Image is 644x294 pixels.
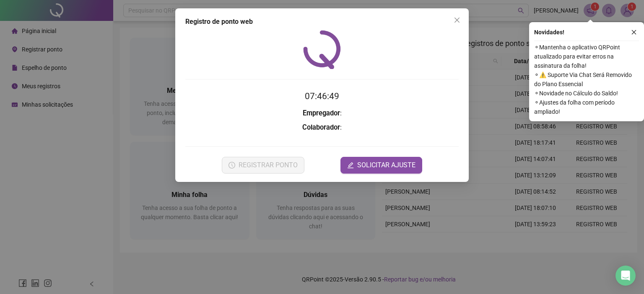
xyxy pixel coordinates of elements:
span: close [454,17,460,23]
button: editSOLICITAR AJUSTE [340,157,422,174]
span: SOLICITAR AJUSTE [357,160,415,170]
img: QRPoint [303,30,341,69]
span: ⚬ ⚠️ Suporte Via Chat Será Removido do Plano Essencial [534,70,639,89]
button: Close [450,13,464,27]
span: Novidades ! [534,28,564,37]
span: edit [347,162,354,169]
button: REGISTRAR PONTO [222,157,304,174]
span: ⚬ Novidade no Cálculo do Saldo! [534,89,639,98]
div: Registro de ponto web [185,17,459,27]
strong: Empregador [303,109,340,117]
div: Open Intercom Messenger [615,266,636,286]
span: ⚬ Ajustes da folha com período ampliado! [534,98,639,116]
strong: Colaborador [302,123,340,131]
h3: : [185,122,459,133]
span: ⚬ Mantenha o aplicativo QRPoint atualizado para evitar erros na assinatura da folha! [534,43,639,70]
span: close [631,29,637,35]
time: 07:46:49 [305,91,339,101]
h3: : [185,108,459,119]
